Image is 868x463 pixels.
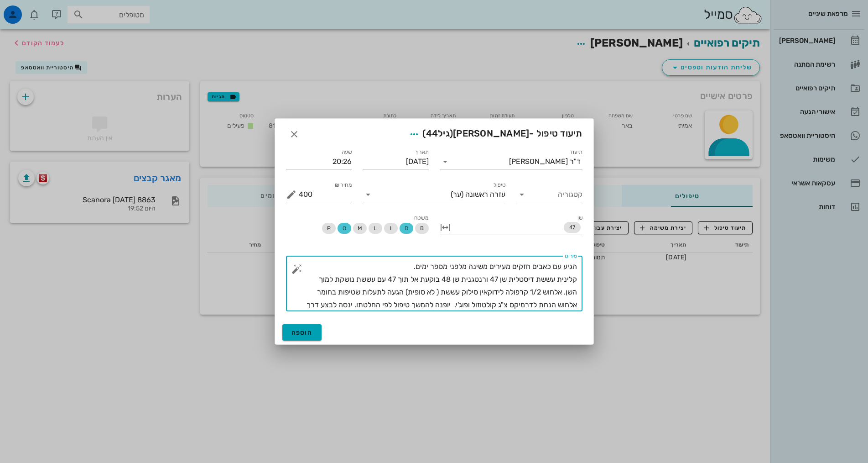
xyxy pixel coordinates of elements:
[342,223,346,234] span: O
[327,223,330,234] span: P
[335,182,352,189] label: מחיר ₪
[420,223,423,234] span: B
[509,158,581,166] div: ד"ר [PERSON_NAME]
[577,215,582,221] label: שן
[374,223,377,234] span: L
[453,128,529,139] span: [PERSON_NAME]
[451,190,463,199] span: (ער)
[440,154,582,169] div: תיעודד"ר [PERSON_NAME]
[404,223,408,234] span: D
[565,253,577,260] label: פירוט
[414,215,428,221] span: משטח
[406,126,582,142] span: תיעוד טיפול -
[414,149,429,156] label: תאריך
[426,128,438,139] span: 44
[422,128,453,139] span: (גיל )
[357,223,362,234] span: M
[282,324,322,341] button: הוספה
[291,329,313,337] span: הוספה
[494,182,505,189] label: טיפול
[390,223,391,234] span: I
[286,189,297,200] button: מחיר ₪ appended action
[570,149,582,156] label: תיעוד
[342,149,352,156] label: שעה
[465,190,505,199] span: עזרה ראשונה
[569,222,575,233] span: 47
